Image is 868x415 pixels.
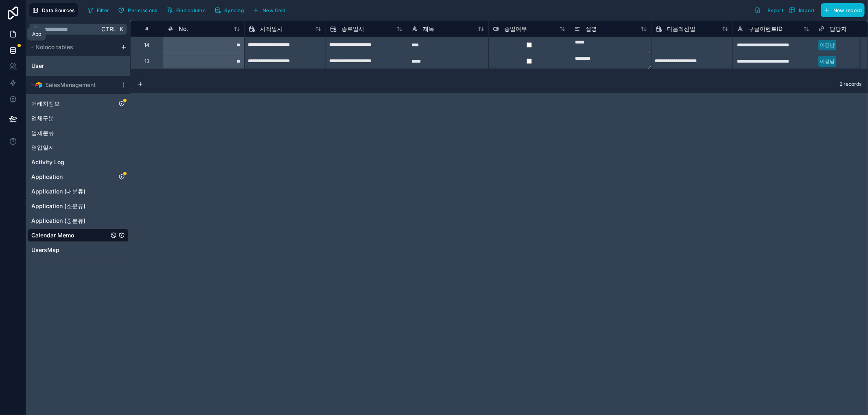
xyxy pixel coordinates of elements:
[84,4,112,16] button: Filter
[786,3,818,17] button: Import
[31,62,101,70] a: User
[28,59,129,72] div: User
[31,187,85,196] span: Application (대분류)
[752,3,786,17] button: Export
[31,187,109,196] a: Application (대분류)
[31,100,60,108] span: 거래처정보
[31,246,59,254] span: UsersMap
[31,100,109,108] a: 거래처정보
[260,25,283,33] span: 시작일시
[164,4,208,16] button: Find column
[45,81,96,89] span: SalesManagement
[28,170,129,183] div: Application
[28,156,129,169] div: Activity Log
[341,25,364,33] span: 종료일시
[840,81,861,87] span: 2 records
[818,3,865,17] a: New record
[667,25,695,33] span: 다음엑션일
[821,3,865,17] button: New record
[767,7,783,13] span: Export
[31,202,85,210] span: Application (소분류)
[128,7,157,13] span: Permissions
[748,25,783,33] span: 구글이벤트ID
[262,7,286,13] span: New field
[31,173,63,181] span: Application
[31,173,109,181] a: Application
[250,4,289,16] button: New field
[31,158,109,166] a: Activity Log
[28,79,117,91] button: Airtable LogoSalesManagement
[820,41,835,49] div: 이경남
[28,214,129,227] div: Application (중분류)
[144,42,149,48] div: 14
[97,7,109,13] span: Filter
[212,4,250,16] a: Syncing
[31,217,109,225] a: Application (중분류)
[31,202,109,210] a: Application (소분류)
[31,231,109,239] a: Calendar Memo
[28,141,129,154] div: 영업일지
[28,185,129,198] div: Application (대분류)
[118,26,124,32] span: K
[31,143,109,152] a: 영업일지
[144,58,149,65] div: 13
[28,229,129,242] div: Calendar Memo
[101,24,117,34] span: Ctrl
[28,41,117,53] button: Noloco tables
[212,4,247,16] button: Syncing
[35,43,73,51] span: Noloco tables
[31,62,44,70] span: User
[28,243,129,256] div: UsersMap
[423,25,434,33] span: 제목
[115,4,160,16] button: Permissions
[137,26,157,32] div: #
[176,7,206,13] span: Find column
[31,231,74,239] span: Calendar Memo
[31,158,64,166] span: Activity Log
[32,31,41,37] div: App
[31,129,109,137] a: 업체분류
[179,25,188,33] span: No.
[31,129,54,137] span: 업체분류
[31,217,85,225] span: Application (중분류)
[224,7,244,13] span: Syncing
[31,246,109,254] a: UsersMap
[586,25,597,33] span: 설명
[115,4,163,16] a: Permissions
[28,200,129,213] div: Application (소분류)
[31,114,109,122] a: 업체구분
[28,97,129,110] div: 거래처정보
[31,114,54,122] span: 업체구분
[504,25,527,33] span: 종일여부
[28,112,129,125] div: 업체구분
[35,82,42,88] img: Airtable Logo
[28,126,129,139] div: 업체분류
[29,3,78,17] button: Data Sources
[31,143,54,152] span: 영업일지
[820,58,835,65] div: 이경남
[42,7,75,13] span: Data Sources
[799,7,815,13] span: Import
[830,25,847,33] span: 담당자
[833,7,862,13] span: New record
